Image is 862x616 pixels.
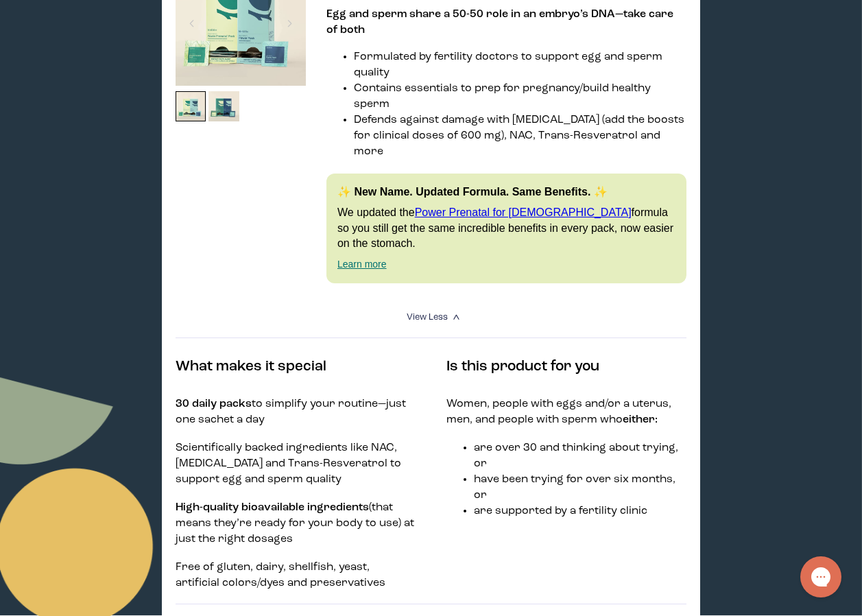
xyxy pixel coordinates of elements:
strong: ✨ New Name. Updated Formula. Same Benefits. ✨ [337,186,608,198]
p: to simplify your routine—just one sachet a day [176,396,416,428]
strong: High-quality bioavailable ingredients [176,502,369,513]
h4: Is this product for you [446,357,686,377]
p: Free of gluten, dairy, shellfish, yeast, artificial colors/dyes and preservatives [176,560,416,591]
summary: View Less < [407,311,455,324]
p: Women, people with eggs and/or a uterus, men, and people with sperm who [446,396,686,428]
iframe: Gorgias live chat messenger [793,552,848,602]
li: Formulated by fertility doctors to support egg and sperm quality [354,49,686,81]
p: We updated the formula so you still get the same incredible benefits in every pack, now easier on... [337,205,675,251]
i: < [451,313,464,321]
img: thumbnail image [176,91,206,122]
strong: 30 daily packs [176,399,252,410]
strong: Egg and sperm share a 50-50 role in an embryo’s DNA—take care of both [326,9,673,36]
li: Defends against damage with [MEDICAL_DATA] (add the boosts for clinical doses of 600 mg), NAC, Tr... [354,112,686,160]
a: Learn more [337,259,387,270]
span: View Less [407,313,448,322]
li: are over 30 and thinking about trying, or [474,440,686,472]
img: thumbnail image [208,91,239,122]
li: Contains essentials to prep for pregnancy/build healthy sperm [354,81,686,112]
a: Power Prenatal for [DEMOGRAPHIC_DATA] [415,206,632,218]
h4: What makes it special [176,357,416,377]
strong: either: [623,414,658,425]
li: are supported by a fertility clinic [474,504,686,519]
p: Scientifically backed ingredients like NAC, [MEDICAL_DATA] and Trans-Resveratrol to support egg a... [176,440,416,488]
p: (that means they’re ready for your body to use) at just the right dosages [176,500,416,547]
li: have been trying for over six months, or [474,472,686,504]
